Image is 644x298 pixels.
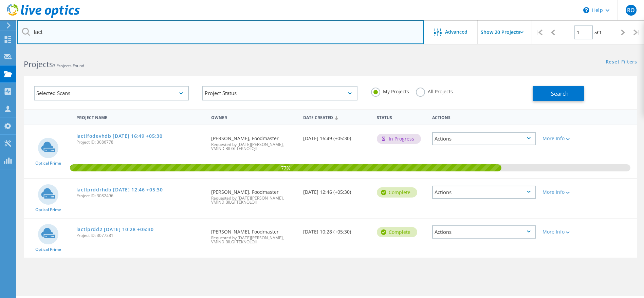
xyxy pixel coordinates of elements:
div: Actions [432,225,536,239]
div: In Progress [377,134,421,144]
span: Optical Prime [35,208,61,212]
label: All Projects [416,88,453,94]
div: [PERSON_NAME], Foodmaster [208,125,300,157]
div: [PERSON_NAME], Foodmaster [208,179,300,211]
a: Reset Filters [606,59,637,65]
span: Advanced [445,30,467,34]
div: | [532,20,546,44]
div: Date Created [300,111,373,124]
div: More Info [542,229,585,234]
span: Project ID: 3077281 [76,234,205,238]
span: Project ID: 3082496 [76,194,205,198]
div: [DATE] 12:46 (+05:30) [300,179,373,201]
span: RO [627,7,635,13]
span: Optical Prime [35,247,61,252]
div: More Info [542,190,585,194]
div: Selected Scans [34,86,189,100]
div: [PERSON_NAME], Foodmaster [208,219,300,251]
div: Complete [377,227,417,237]
button: Search [533,86,584,101]
span: 77% [70,164,501,170]
div: Actions [432,186,536,199]
span: Project ID: 3086778 [76,140,205,144]
span: of 1 [594,30,602,36]
div: Actions [432,132,536,145]
svg: \n [583,7,589,13]
div: More Info [542,136,585,141]
span: Requested by [DATE][PERSON_NAME], VMIND BILGI TEKNOLOJI [211,196,296,204]
div: Actions [429,111,539,123]
div: [DATE] 10:28 (+05:30) [300,219,373,241]
input: Search projects by name, owner, ID, company, etc [17,20,424,44]
span: Optical Prime [35,161,61,165]
span: Search [551,90,569,97]
a: Live Optics Dashboard [7,14,80,19]
a: lactlfodevhdb [DATE] 16:49 +05:30 [76,134,163,138]
div: [DATE] 16:49 (+05:30) [300,125,373,148]
a: lactlprdd2 [DATE] 10:28 +05:30 [76,227,154,232]
span: Requested by [DATE][PERSON_NAME], VMIND BILGI TEKNOLOJI [211,143,296,151]
div: | [630,20,644,44]
div: Project Name [73,111,208,123]
div: Status [373,111,429,123]
a: lactlprddrhdb [DATE] 12:46 +05:30 [76,187,163,192]
div: Complete [377,187,417,198]
label: My Projects [371,88,409,94]
b: Projects [24,59,53,70]
span: Requested by [DATE][PERSON_NAME], VMIND BILGI TEKNOLOJI [211,236,296,244]
div: Owner [208,111,300,123]
span: 3 Projects Found [53,63,84,69]
div: Project Status [202,86,357,100]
